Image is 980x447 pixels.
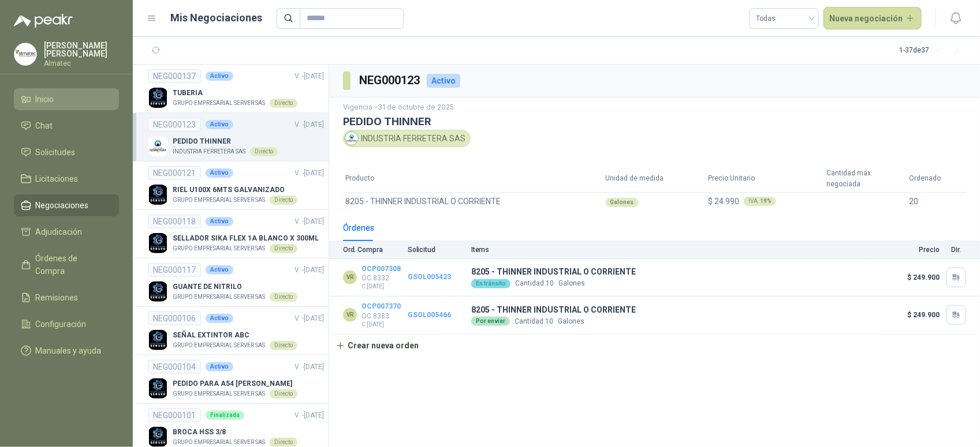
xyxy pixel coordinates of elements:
[408,241,471,259] th: Solicitud
[471,303,636,316] p: 8205 - THINNER INDUSTRIAL O CORRIENTE
[36,291,79,304] span: Remisiones
[295,217,324,226] span: V. - [DATE]
[206,314,233,323] div: Activo
[824,7,922,30] button: Nueva negociación
[44,60,119,67] p: Almatec
[173,438,265,447] p: GRUPO EMPRESARIAL SERVER SAS
[14,340,119,362] a: Manuales y ayuda
[173,196,265,205] p: GRUPO EMPRESARIAL SERVER SAS
[148,330,168,350] img: Company Logo
[871,311,940,319] p: $ 249.900
[343,130,471,147] div: INDUSTRIA FERRETERA SAS
[148,408,324,447] a: NEG000101FinalizadaV. -[DATE] Company LogoBROCA HSS 3/8GRUPO EMPRESARIAL SERVER SASDirecto
[270,341,297,350] div: Directo
[362,274,401,282] p: OC 8332
[362,312,401,320] p: OC 8383
[148,311,324,350] a: NEG000106ActivoV. -[DATE] Company LogoSEÑAL EXTINTOR ABCGRUPO EMPRESARIAL SERVER SASDirecto
[558,278,585,289] p: Galones
[36,252,108,277] span: Órdenes de Compra
[148,136,168,156] img: Company Logo
[545,317,553,325] span: 10
[173,281,297,292] p: GUANTE DE NITRILO
[206,411,244,420] div: Finalizada
[148,185,168,205] img: Company Logo
[36,93,54,106] span: Inicio
[36,199,89,212] span: Negociaciones
[329,335,426,358] button: Crear nueva orden
[148,360,201,374] div: NEG000104
[36,318,87,330] span: Configuración
[871,273,940,281] p: $ 249.900
[36,344,102,357] span: Manuales y ayuda
[206,362,233,371] div: Activo
[295,72,324,80] span: V. - [DATE]
[206,72,233,81] div: Activo
[345,132,358,145] img: Company Logo
[899,42,966,60] div: 1 - 37 de 37
[270,244,297,253] div: Directo
[408,273,451,281] a: GSOL005423
[708,197,739,206] span: $ 24.990
[173,233,319,244] p: SELLADOR SIKA FLEX 1A BLANCO X 300ML
[36,119,53,132] span: Chat
[546,279,554,287] span: 10
[343,166,603,192] th: Producto
[14,141,119,163] a: Solicitudes
[14,313,119,335] a: Configuración
[295,363,324,371] span: V. - [DATE]
[270,389,297,399] div: Directo
[603,166,706,192] th: Unidad de medida
[947,241,980,259] th: Dir.
[148,69,324,108] a: NEG000137ActivoV. -[DATE] Company LogoTUBERIAGRUPO EMPRESARIAL SERVER SASDirecto
[427,74,460,88] div: Activo
[362,302,401,310] a: OCP007370
[206,120,233,129] div: Activo
[173,99,265,108] p: GRUPO EMPRESARIAL SERVER SAS
[148,311,201,325] div: NEG000106
[148,360,324,399] a: NEG000104ActivoV. -[DATE] Company LogoPEDIDO PARA A54 [PERSON_NAME]GRUPO EMPRESARIAL SERVER SASDi...
[345,195,501,208] span: 8205 - THINNER INDUSTRIAL O CORRIENTE
[295,314,324,322] span: V. - [DATE]
[148,69,201,83] div: NEG000137
[14,247,119,282] a: Órdenes de Compra
[148,118,324,156] a: NEG000123ActivoV. -[DATE] Company LogoPEDIDO THINNERINDUSTRIA FERRETERA SASDirecto
[295,266,324,274] span: V. - [DATE]
[471,265,636,278] p: 8205 - THINNER INDUSTRIAL O CORRIENTE
[295,169,324,177] span: V. - [DATE]
[173,330,297,341] p: SEÑAL EXTINTOR ABC
[148,263,324,302] a: NEG000117ActivoV. -[DATE] Company LogoGUANTE DE NITRILOGRUPO EMPRESARIAL SERVER SASDirecto
[173,185,297,196] p: RIEL U100X 6MTS GALVANIZADO
[558,316,584,327] p: Galones
[760,198,772,204] b: 19 %
[36,226,83,238] span: Adjudicación
[408,311,451,319] a: GSOL005466
[14,194,119,216] a: Negociaciones
[148,215,324,253] a: NEG000118ActivoV. -[DATE] Company LogoSELLADOR SIKA FLEX 1A BLANCO X 300MLGRUPO EMPRESARIAL SERVE...
[343,221,374,234] div: Órdenes
[362,282,401,291] p: C: [DATE]
[471,279,511,288] div: En tránsito
[270,438,297,447] div: Directo
[148,166,324,205] a: NEG000121ActivoV. -[DATE] Company LogoRIEL U100X 6MTS GALVANIZADOGRUPO EMPRESARIAL SERVER SASDirecto
[343,115,966,127] h3: PEDIDO THINNER
[173,147,245,156] p: INDUSTRIA FERRETERA SAS
[206,217,233,226] div: Activo
[173,341,265,350] p: GRUPO EMPRESARIAL SERVER SAS
[360,72,422,89] h3: NEG000123
[206,168,233,178] div: Activo
[36,146,76,159] span: Solicitudes
[171,10,263,26] h1: Mis Negociaciones
[36,172,79,185] span: Licitaciones
[362,320,401,329] p: C: [DATE]
[515,278,554,289] p: Cantidad:
[173,292,265,302] p: GRUPO EMPRESARIAL SERVER SAS
[14,221,119,243] a: Adjudicación
[744,197,776,206] div: IVA
[148,263,201,277] div: NEG000117
[148,408,201,422] div: NEG000101
[148,378,168,399] img: Company Logo
[173,378,297,389] p: PEDIDO PARA A54 [PERSON_NAME]
[14,43,36,65] img: Company Logo
[173,427,297,438] p: BROCA HSS 3/8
